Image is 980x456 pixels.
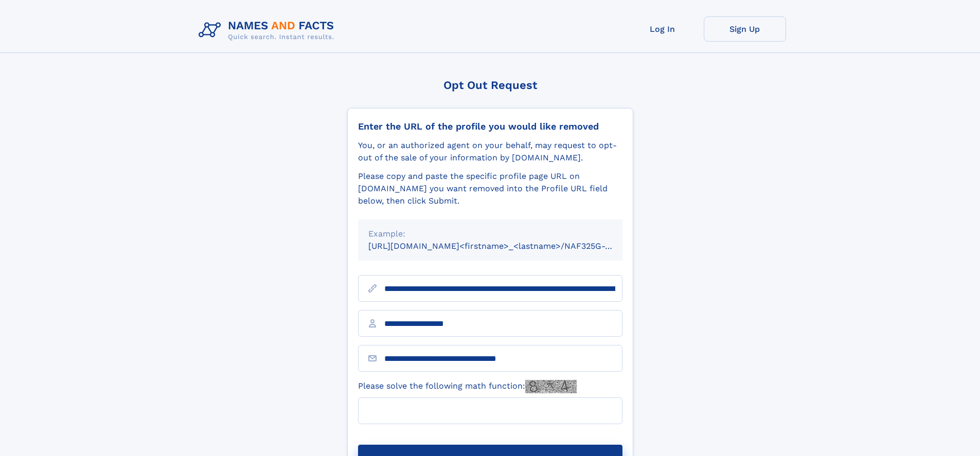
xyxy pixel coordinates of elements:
[194,16,343,44] img: Logo Names and Facts
[358,170,622,207] div: Please copy and paste the specific profile page URL on [DOMAIN_NAME] you want removed into the Pr...
[621,16,704,42] a: Log In
[368,228,612,240] div: Example:
[358,121,622,132] div: Enter the URL of the profile you would like removed
[358,380,577,393] label: Please solve the following math function:
[704,16,786,42] a: Sign Up
[368,241,642,251] small: [URL][DOMAIN_NAME]<firstname>_<lastname>/NAF325G-xxxxxxxx
[358,139,622,164] div: You, or an authorized agent on your behalf, may request to opt-out of the sale of your informatio...
[347,79,633,92] div: Opt Out Request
